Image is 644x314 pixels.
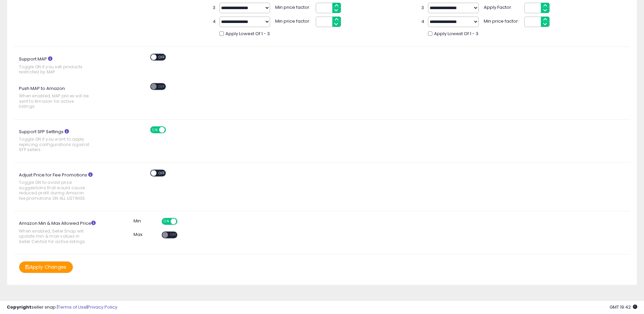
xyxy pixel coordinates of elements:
label: Max [134,232,142,238]
span: 3 [213,5,216,11]
span: Apply Lowest Of 1 - 3 [434,31,478,37]
span: Apply Lowest Of 1 - 3 [225,31,270,37]
span: OFF [157,170,167,176]
span: OFF [157,83,167,89]
button: Apply Changes [19,261,73,273]
span: Toggle ON if you sell products restricted by MAP [19,64,91,75]
span: OFF [168,232,179,238]
span: 4 [421,19,425,25]
label: Adjust Price for Fee Promotions [14,170,108,204]
label: Min [134,218,141,224]
strong: Copyright [7,304,31,310]
span: Min price factor: [275,3,312,11]
label: Push MAP to Amazon [14,83,108,113]
span: Toggle ON if you want to apply repricing configurations against SFP sellers [19,137,91,152]
label: Support SFP Settings [14,126,108,156]
span: ON [162,219,171,224]
span: Min price factor: [484,17,521,25]
span: When enabled, Seller Snap will update min & max values in Seller Central for active listings. [19,228,91,244]
span: Min price factor: [275,17,312,25]
span: Toggle ON to avoid price suggestions that would cause reduced profit during Amazon fee promotions... [19,180,91,201]
span: 2025-08-13 19:42 GMT [610,304,637,310]
span: ON [151,127,159,132]
span: OFF [165,127,176,132]
span: 3 [421,5,425,11]
a: Terms of Use [58,304,87,310]
label: Support MAP [14,54,108,78]
a: Privacy Policy [88,304,117,310]
span: OFF [157,54,167,60]
span: OFF [176,219,187,224]
div: seller snap | | [7,304,117,311]
label: Amazon Min & Max Allowed Price [14,218,108,247]
span: Apply Factor: [484,3,521,11]
span: When enabled, MAP prices will be sent to Amazon for active listings. [19,93,91,109]
span: 4 [213,19,216,25]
